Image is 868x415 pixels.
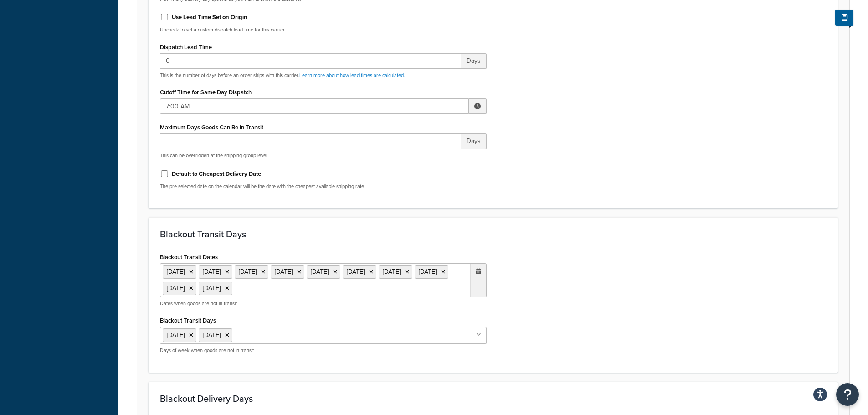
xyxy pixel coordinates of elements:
[160,229,827,239] h3: Blackout Transit Days
[160,183,487,190] p: The pre-selected date on the calendar will be the date with the cheapest available shipping rate
[163,265,196,279] li: [DATE]
[160,254,218,261] label: Blackout Transit Dates
[160,347,487,354] p: Days of week when goods are not in transit
[199,265,232,279] li: [DATE]
[415,265,448,279] li: [DATE]
[160,26,487,33] p: Uncheck to set a custom dispatch lead time for this carrier
[172,13,247,21] label: Use Lead Time Set on Origin
[299,72,405,79] a: Learn more about how lead times are calculated.
[235,265,268,279] li: [DATE]
[160,152,487,159] p: This can be overridden at the shipping group level
[160,124,263,131] label: Maximum Days Goods Can Be in Transit
[307,265,340,279] li: [DATE]
[343,265,376,279] li: [DATE]
[172,170,261,178] label: Default to Cheapest Delivery Date
[160,89,252,96] label: Cutoff Time for Same Day Dispatch
[163,282,196,295] li: [DATE]
[461,53,487,69] span: Days
[203,330,221,340] span: [DATE]
[461,133,487,149] span: Days
[835,10,853,26] button: Show Help Docs
[160,72,487,79] p: This is the number of days before an order ships with this carrier.
[271,265,304,279] li: [DATE]
[199,282,232,295] li: [DATE]
[160,394,827,404] h3: Blackout Delivery Days
[160,317,216,324] label: Blackout Transit Days
[160,300,487,307] p: Dates when goods are not in transit
[379,265,412,279] li: [DATE]
[167,330,185,340] span: [DATE]
[836,383,859,406] button: Open Resource Center
[160,44,212,51] label: Dispatch Lead Time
